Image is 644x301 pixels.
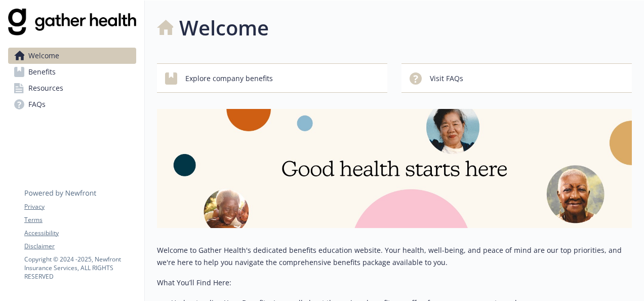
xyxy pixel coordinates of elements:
[430,69,463,88] span: Visit FAQs
[8,80,136,96] a: Resources
[401,63,632,93] button: Visit FAQs
[28,96,46,112] span: FAQs
[8,96,136,112] a: FAQs
[24,255,136,281] p: Copyright © 2024 - 2025 , Newfront Insurance Services, ALL RIGHTS RESERVED
[179,13,269,43] h1: Welcome
[24,215,136,224] a: Terms
[24,242,136,251] a: Disclaimer
[8,64,136,80] a: Benefits
[28,64,56,80] span: Benefits
[157,63,387,93] button: Explore company benefits
[185,69,273,88] span: Explore company benefits
[8,48,136,64] a: Welcome
[157,244,632,269] p: Welcome to Gather Health's dedicated benefits education website. Your health, well-being, and pea...
[157,277,632,289] p: What You’ll Find Here:
[24,229,136,238] a: Accessibility
[28,80,63,96] span: Resources
[157,109,632,228] img: overview page banner
[28,48,59,64] span: Welcome
[24,202,136,211] a: Privacy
